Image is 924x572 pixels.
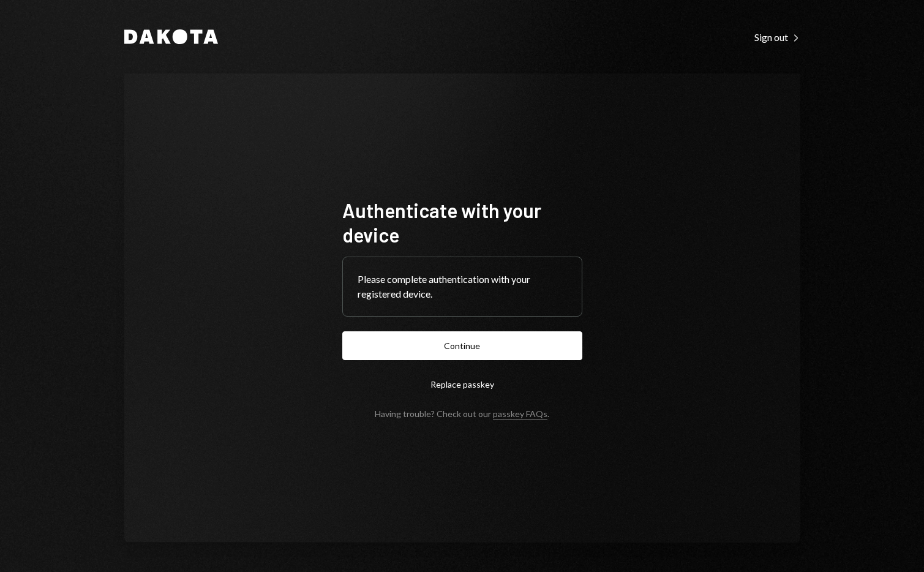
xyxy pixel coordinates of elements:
[375,408,549,419] div: Having trouble? Check out our .
[754,31,800,43] div: Sign out
[342,198,582,247] h1: Authenticate with your device
[358,272,567,301] div: Please complete authentication with your registered device.
[342,331,582,360] button: Continue
[754,30,800,43] a: Sign out
[342,370,582,399] button: Replace passkey
[493,408,547,420] a: passkey FAQs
